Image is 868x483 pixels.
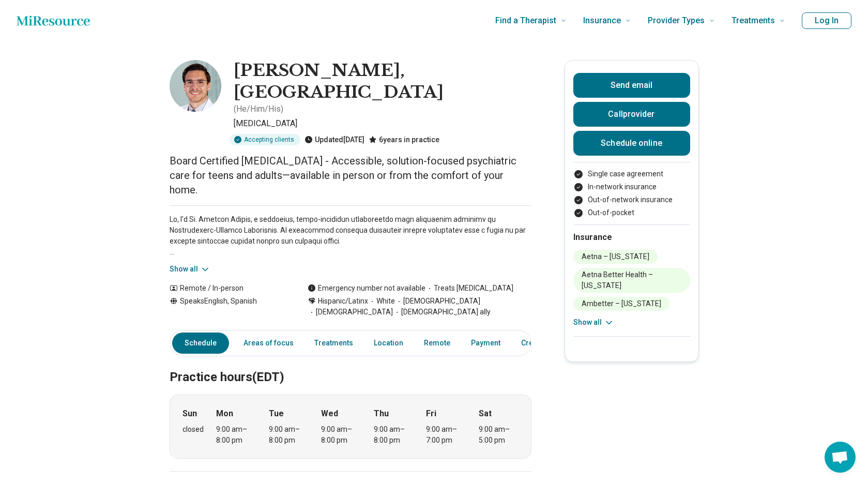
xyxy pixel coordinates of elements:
span: [DEMOGRAPHIC_DATA] [395,296,480,307]
strong: Sun [182,407,197,420]
div: 6 years in practice [369,134,439,145]
a: Payment [465,333,507,354]
button: Callprovider [573,102,690,127]
li: Ambetter – [US_STATE] [573,297,669,311]
h1: [PERSON_NAME], [GEOGRAPHIC_DATA] [234,60,531,103]
button: Show all [573,317,614,328]
span: [DEMOGRAPHIC_DATA] [308,307,393,318]
div: 9:00 am – 7:00 pm [426,424,466,446]
button: Show all [170,264,210,275]
span: Provider Types [648,13,705,28]
div: When does the program meet? [170,395,531,459]
p: ( He/Him/His ) [234,103,283,115]
span: Find a Therapist [495,13,556,28]
div: Open chat [825,442,856,473]
a: Schedule [172,333,229,354]
span: White [368,296,395,307]
li: Out-of-pocket [573,207,690,218]
li: In-network insurance [573,182,690,192]
a: Treatments [308,333,359,354]
div: 9:00 am – 8:00 pm [321,424,361,446]
div: 9:00 am – 8:00 pm [216,424,256,446]
strong: Wed [321,407,338,420]
a: Remote [418,333,456,354]
div: Remote / In-person [170,283,287,294]
h2: Practice hours (EDT) [170,344,531,386]
p: Board Certified [MEDICAL_DATA] - Accessible, solution-focused psychiatric care for teens and adul... [170,154,531,197]
a: Schedule online [573,131,690,156]
p: [MEDICAL_DATA] [234,117,531,130]
div: 9:00 am – 5:00 pm [479,424,519,446]
li: Aetna – [US_STATE] [573,250,658,264]
li: Single case agreement [573,169,690,179]
span: [DEMOGRAPHIC_DATA] ally [393,307,491,318]
div: Emergency number not available [308,283,425,294]
a: Areas of focus [237,333,300,354]
span: Hispanic/Latinx [318,296,368,307]
span: Treatments [732,13,775,28]
div: 9:00 am – 8:00 pm [374,424,414,446]
div: Updated [DATE] [304,134,364,145]
strong: Tue [269,407,284,420]
span: Treats [MEDICAL_DATA] [425,283,513,294]
strong: Thu [374,407,389,420]
div: 9:00 am – 8:00 pm [269,424,309,446]
h2: Insurance [573,231,690,244]
li: Aetna Better Health – [US_STATE] [573,268,690,293]
a: Home page [17,10,90,31]
div: closed [182,424,204,435]
p: Lo, I’d Si. Ametcon Adipis, e seddoeius, tempo-incididun utlaboreetdo magn aliquaenim adminimv qu... [170,214,531,258]
strong: Fri [426,407,436,420]
img: Roberto Orozco-Vega, MD, Psychiatrist [170,60,221,112]
button: Log In [802,12,851,29]
div: Accepting clients [230,134,300,145]
ul: Payment options [573,169,690,218]
button: Send email [573,73,690,98]
li: Out-of-network insurance [573,194,690,205]
a: Location [368,333,409,354]
a: Credentials [515,333,567,354]
span: Insurance [583,13,621,28]
div: Speaks English, Spanish [170,296,287,318]
strong: Sat [479,407,492,420]
strong: Mon [216,407,233,420]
